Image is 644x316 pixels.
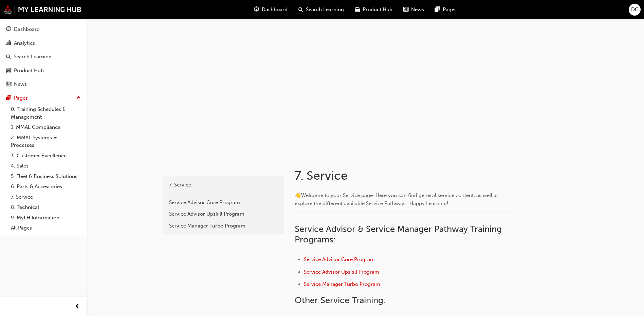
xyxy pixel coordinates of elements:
[304,256,375,262] a: Service Advisor Core Program
[293,3,349,17] a: search-iconSearch Learning
[8,202,84,213] a: 8. Technical
[75,302,80,311] span: prev-icon
[3,23,84,36] a: Dashboard
[14,25,40,33] div: Dashboard
[3,92,84,104] button: Pages
[166,197,281,209] a: Service Advisor Core Program
[8,133,84,151] a: 2. MMAL Systems & Processes
[429,3,462,17] a: pages-iconPages
[169,222,278,230] div: Service Manager Turbo Program
[8,181,84,192] a: 6. Parts & Accessories
[6,95,11,101] span: pages-icon
[295,224,504,245] span: Service Advisor & Service Manager Pathway Training Programs:
[166,220,281,232] a: Service Manager Turbo Program
[8,104,84,122] a: 0. Training Schedules & Management
[254,5,259,14] span: guage-icon
[6,81,11,87] span: news-icon
[8,223,84,233] a: All Pages
[14,67,44,75] div: Product Hub
[3,5,81,14] img: mmal
[298,5,303,14] span: search-icon
[14,53,52,61] div: Search Learning
[3,78,84,91] a: News
[8,161,84,171] a: 4. Sales
[411,6,424,14] span: News
[249,3,293,17] a: guage-iconDashboard
[169,210,278,218] div: Service Advisor Upskill Program
[629,4,641,16] button: DC
[8,171,84,182] a: 5. Fleet & Business Solutions
[14,39,35,47] div: Analytics
[6,54,11,60] span: search-icon
[631,6,639,14] span: DC
[8,213,84,223] a: 9. MyLH Information
[166,208,281,220] a: Service Advisor Upskill Program
[295,168,517,183] h1: 7. Service
[304,281,380,287] a: Service Manager Turbo Program
[8,122,84,133] a: 1. MMAL Compliance
[6,40,11,46] span: chart-icon
[169,199,278,206] div: Service Advisor Core Program
[306,6,344,14] span: Search Learning
[403,5,408,14] span: news-icon
[3,51,84,63] a: Search Learning
[169,181,278,189] div: 7. Service
[355,5,360,14] span: car-icon
[435,5,440,14] span: pages-icon
[8,192,84,202] a: 7. Service
[3,22,84,92] button: DashboardAnalyticsSearch LearningProduct HubNews
[295,192,301,198] span: 👋
[166,179,281,191] a: 7. Service
[349,3,398,17] a: car-iconProduct Hub
[14,80,27,88] div: News
[6,26,11,33] span: guage-icon
[304,269,379,275] a: Service Advisor Upskill Program
[6,68,11,74] span: car-icon
[76,94,81,102] span: up-icon
[8,151,84,161] a: 3. Customer Excellence
[262,6,288,14] span: Dashboard
[295,295,386,305] span: Other Service Training:
[363,6,392,14] span: Product Hub
[14,94,28,102] div: Pages
[295,192,500,206] span: Welcome to your Service page. Here you can find general service content, as well as explore the d...
[443,6,457,14] span: Pages
[3,37,84,50] a: Analytics
[398,3,429,17] a: news-iconNews
[3,64,84,77] a: Product Hub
